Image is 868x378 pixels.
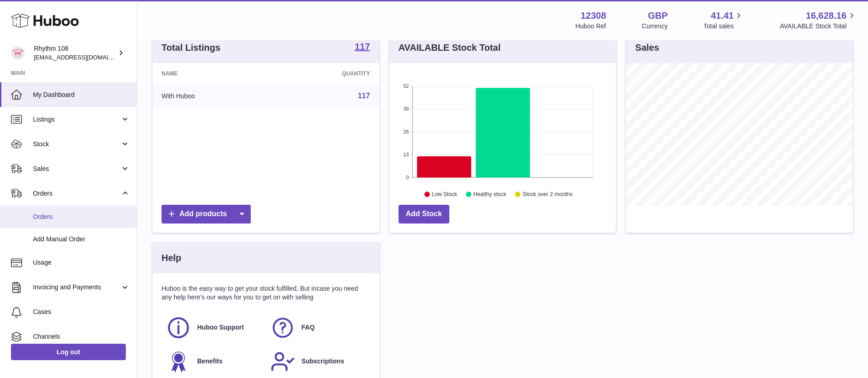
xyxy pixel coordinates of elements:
[197,357,222,366] span: Benefits
[34,53,135,61] span: [EMAIL_ADDRESS][DOMAIN_NAME]
[703,10,744,31] a: 41.41 Total sales
[806,10,846,22] span: 16,628.16
[711,10,733,22] span: 41.41
[33,308,130,316] span: Cases
[399,42,501,54] h3: AVAILABLE Stock Total
[403,83,409,89] text: 52
[403,129,409,134] text: 26
[33,115,120,124] span: Listings
[355,42,370,51] strong: 117
[270,315,366,340] a: FAQ
[399,205,449,224] a: Add Stock
[33,283,120,292] span: Invoicing and Payments
[33,332,130,341] span: Channels
[197,323,244,332] span: Huboo Support
[473,191,507,197] text: Healthy stock
[432,191,458,197] text: Low Stock
[152,63,272,84] th: Name
[33,140,120,149] span: Stock
[635,42,659,54] h3: Sales
[406,175,409,180] text: 0
[576,22,606,31] div: Huboo Ref
[33,91,130,99] span: My Dashboard
[780,22,857,31] span: AVAILABLE Stock Total
[33,235,130,244] span: Add Manual Order
[33,165,120,173] span: Sales
[403,152,409,157] text: 13
[581,10,606,22] strong: 12308
[33,213,130,221] span: Orders
[162,205,251,224] a: Add products
[34,44,116,62] div: Rhythm 108
[358,92,370,100] a: 117
[162,252,181,264] h3: Help
[780,10,857,31] a: 16,628.16 AVAILABLE Stock Total
[11,344,126,360] a: Log out
[403,106,409,112] text: 39
[648,10,668,22] strong: GBP
[162,284,370,302] p: Huboo is the easy way to get your stock fulfilled. But incase you need any help here's our ways f...
[33,258,130,267] span: Usage
[302,357,344,366] span: Subscriptions
[166,349,261,374] a: Benefits
[152,84,272,108] td: With Huboo
[703,22,744,31] span: Total sales
[162,42,221,54] h3: Total Listings
[302,323,315,332] span: FAQ
[642,22,668,31] div: Currency
[166,315,261,340] a: Huboo Support
[270,349,366,374] a: Subscriptions
[11,46,25,60] img: orders@rhythm108.com
[355,42,370,53] a: 117
[523,191,572,197] text: Stock over 2 months
[272,63,379,84] th: Quantity
[33,189,120,198] span: Orders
